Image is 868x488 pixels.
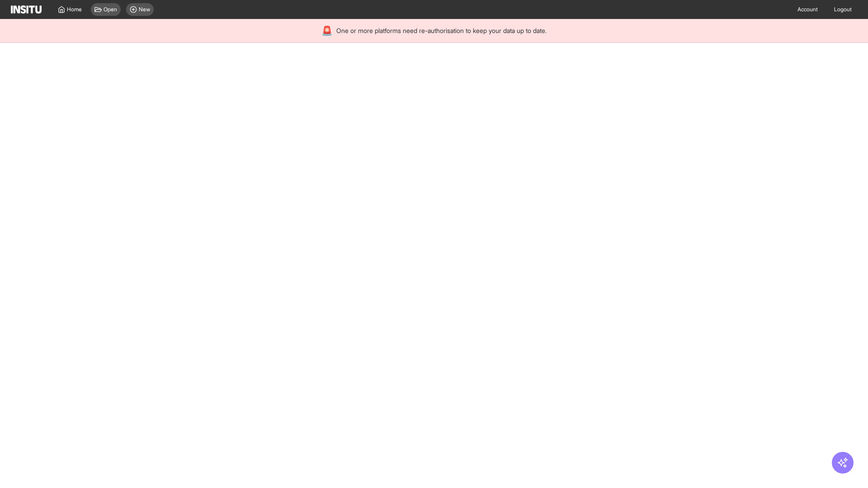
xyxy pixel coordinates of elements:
[321,24,333,37] div: 🚨
[139,6,150,13] span: New
[67,6,82,13] span: Home
[336,26,547,35] span: One or more platforms need re-authorisation to keep your data up to date.
[104,6,117,13] span: Open
[11,5,42,14] img: Logo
